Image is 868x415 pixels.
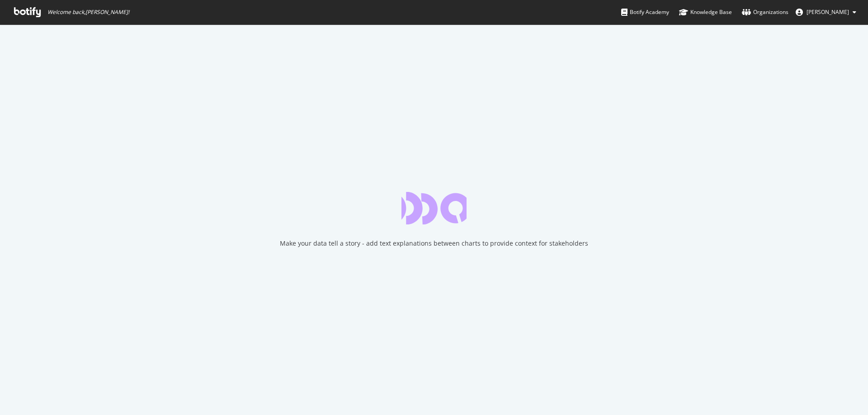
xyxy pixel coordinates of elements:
[621,8,669,17] div: Botify Academy
[742,8,788,17] div: Organizations
[401,192,467,224] div: animation
[280,239,588,248] div: Make your data tell a story - add text explanations between charts to provide context for stakeho...
[807,8,849,16] span: Gareth Kleinman
[679,8,732,17] div: Knowledge Base
[47,9,129,16] span: Welcome back, [PERSON_NAME] !
[788,5,863,19] button: [PERSON_NAME]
